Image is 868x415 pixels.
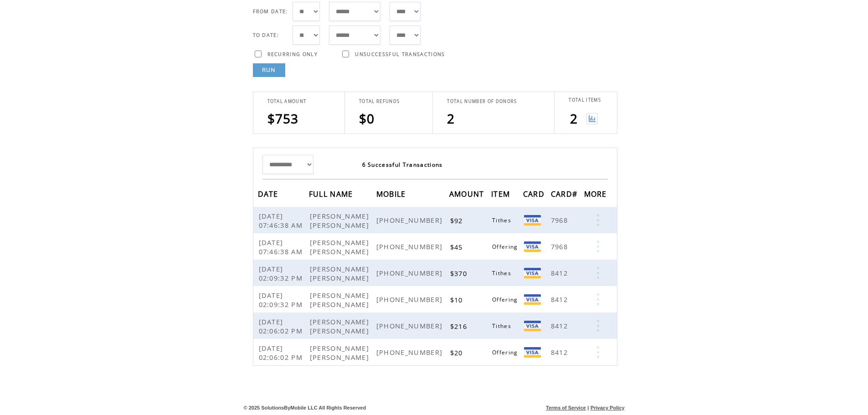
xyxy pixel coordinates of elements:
[258,187,281,204] span: DATE
[450,216,465,225] span: $92
[447,110,455,127] span: 2
[551,242,570,251] span: 7968
[376,242,445,251] span: [PHONE_NUMBER]
[376,295,445,304] span: [PHONE_NUMBER]
[551,321,570,330] span: 8412
[310,343,371,362] span: [PERSON_NAME] [PERSON_NAME]
[450,348,465,357] span: $20
[450,242,465,251] span: $45
[359,110,375,127] span: $0
[492,269,514,277] span: Tithes
[376,191,408,196] a: MOBILE
[259,317,305,335] span: [DATE] 02:06:02 PM
[492,243,520,251] span: Offering
[587,405,589,410] span: |
[310,317,371,335] span: [PERSON_NAME] [PERSON_NAME]
[524,215,541,225] img: Visa
[491,191,512,196] a: ITEM
[546,405,586,410] a: Terms of Service
[524,321,541,331] img: Visa
[450,269,469,278] span: $370
[310,264,371,282] span: [PERSON_NAME] [PERSON_NAME]
[267,51,318,57] span: RECURRING ONLY
[586,113,598,124] img: View graph
[492,322,514,330] span: Tithes
[524,241,541,252] img: Visa
[310,291,371,309] span: [PERSON_NAME] [PERSON_NAME]
[267,98,307,104] span: TOTAL AMOUNT
[591,405,625,410] a: Privacy Policy
[310,211,371,230] span: [PERSON_NAME] [PERSON_NAME]
[584,187,609,204] span: MORE
[253,63,285,77] a: RUN
[551,215,570,225] span: 7968
[523,191,547,196] a: CARD
[309,187,355,204] span: FULL NAME
[569,97,601,103] span: TOTAL ITEMS
[551,348,570,357] span: 8412
[491,187,512,204] span: ITEM
[259,343,305,362] span: [DATE] 02:06:02 PM
[376,187,408,204] span: MOBILE
[524,347,541,358] img: Visa
[447,98,517,104] span: TOTAL NUMBER OF DONORS
[524,294,541,305] img: Visa
[376,215,445,225] span: [PHONE_NUMBER]
[355,51,445,57] span: UNSUCCESSFUL TRANSACTIONS
[376,321,445,330] span: [PHONE_NUMBER]
[259,291,305,309] span: [DATE] 02:09:32 PM
[551,268,570,277] span: 8412
[551,191,580,196] a: CARD#
[570,110,578,127] span: 2
[551,187,580,204] span: CARD#
[524,268,541,278] img: Visa
[259,264,305,282] span: [DATE] 02:09:32 PM
[259,211,305,230] span: [DATE] 07:46:38 AM
[492,216,514,224] span: Tithes
[362,161,443,169] span: 6 Successful Transactions
[523,187,547,204] span: CARD
[310,238,371,256] span: [PERSON_NAME] [PERSON_NAME]
[449,191,487,196] a: AMOUNT
[450,295,465,304] span: $10
[259,238,305,256] span: [DATE] 07:46:38 AM
[449,187,487,204] span: AMOUNT
[376,268,445,277] span: [PHONE_NUMBER]
[450,322,469,331] span: $216
[244,405,366,410] span: © 2025 SolutionsByMobile LLC All Rights Reserved
[376,348,445,357] span: [PHONE_NUMBER]
[492,296,520,303] span: Offering
[253,32,279,38] span: TO DATE:
[309,191,355,196] a: FULL NAME
[359,98,400,104] span: TOTAL REFUNDS
[253,8,288,15] span: FROM DATE:
[492,348,520,356] span: Offering
[551,295,570,304] span: 8412
[258,191,281,196] a: DATE
[267,110,299,127] span: $753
